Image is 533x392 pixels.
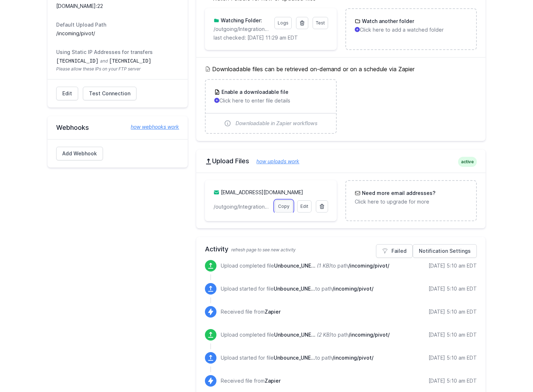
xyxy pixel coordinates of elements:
[221,354,373,361] p: Upload started for file to path
[346,9,476,42] a: Watch another folder Click here to add a watched folder
[376,244,413,258] a: Failed
[100,58,108,64] span: and
[56,147,103,160] a: Add Webhook
[360,190,435,197] h3: Need more email addresses?
[274,286,315,292] span: Unbounce_UNEGrad_Leads_2025-09-21.csv
[497,356,524,383] iframe: Drift Widget Chat Controller
[124,123,179,131] a: how webhooks work
[56,58,99,64] code: [TECHNICAL_ID]
[214,26,270,33] p: /outgoing/Integrations/salesforce
[348,263,389,269] span: /incoming/pivot/
[355,26,467,33] p: Click here to add a watched folder
[317,332,331,338] i: (2 KB)
[349,332,390,338] span: /incoming/pivot/
[236,120,318,127] span: Downloadable in Zapier workflows
[221,331,390,338] p: Upload completed file to path
[458,157,477,167] span: active
[429,285,477,292] div: [DATE] 5:10 am EDT
[214,34,328,41] p: last checked: [DATE] 11:29 am EDT
[221,285,373,292] p: Upload started for file to path
[274,355,315,361] span: Unbounce_UNEGrad_Leads_2025-09-20.csv
[219,17,262,24] h3: Watching Folder:
[214,203,270,210] p: /outgoing/Integrations/salesforce
[56,30,179,37] dd: /incoming/pivot/
[274,17,292,29] a: Logs
[206,80,336,133] a: Enable a downloadable file Click here to enter file details Downloadable in Zapier workflows
[274,332,315,338] span: Unbounce_UNEGrad_Leads_2025-09-20.csv
[205,65,477,73] h5: Downloadable files can be retrieved on-demand or on a schedule via Zapier
[360,18,414,25] h3: Watch another folder
[56,66,179,72] span: Please allow these IPs on your FTP server
[249,158,299,164] a: how uploads work
[205,157,477,165] h2: Upload Files
[83,87,136,100] a: Test Connection
[89,90,130,97] span: Test Connection
[205,244,477,254] h2: Activity
[355,198,467,205] p: Click here to upgrade for more
[221,262,389,269] p: Upload completed file to path
[332,355,373,361] span: /incoming/pivot/
[231,247,296,252] span: refresh page to see new activity
[56,49,179,56] dt: Using Static IP Addresses for transfers
[332,286,373,292] span: /incoming/pivot/
[56,3,179,10] dd: [DOMAIN_NAME]:22
[429,354,477,361] div: [DATE] 5:10 am EDT
[56,21,179,28] dt: Default Upload Path
[313,17,328,29] a: Test
[316,20,325,26] span: Test
[297,200,312,213] a: Edit
[265,309,281,315] span: Zapier
[413,244,477,258] a: Notification Settings
[221,377,281,384] p: Received file from
[429,377,477,384] div: [DATE] 5:10 am EDT
[317,263,331,269] i: (1 KB)
[109,58,152,64] code: [TECHNICAL_ID]
[56,123,179,132] h2: Webhooks
[221,189,303,195] a: [EMAIL_ADDRESS][DOMAIN_NAME]
[346,181,476,214] a: Need more email addresses? Click here to upgrade for more
[429,331,477,338] div: [DATE] 5:10 am EDT
[214,97,327,104] p: Click here to enter file details
[220,88,288,96] h3: Enable a downloadable file
[221,308,281,315] p: Received file from
[429,262,477,269] div: [DATE] 5:10 am EDT
[265,378,281,384] span: Zapier
[429,308,477,315] div: [DATE] 5:10 am EDT
[56,87,78,100] a: Edit
[274,263,315,269] span: Unbounce_UNEGrad_Leads_2025-09-21.csv
[275,200,293,213] a: Copy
